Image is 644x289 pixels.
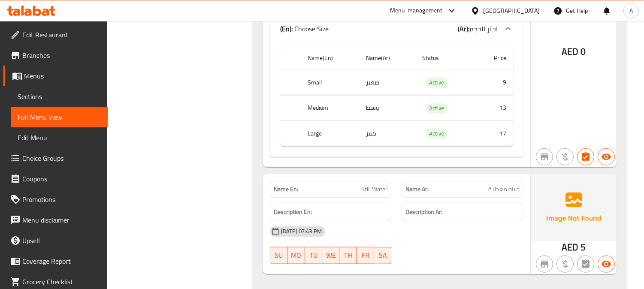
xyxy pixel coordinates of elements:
[11,107,108,127] a: Full Menu View
[22,174,101,184] span: Coupons
[483,6,540,15] div: [GEOGRAPHIC_DATA]
[374,247,391,264] button: SA
[531,174,617,241] img: Ae5nvW7+0k+MAAAAAElFTkSuQmCC
[474,96,513,121] td: 13
[426,129,448,139] div: Active
[562,43,578,60] span: AED
[359,70,416,95] td: صغير
[22,235,101,246] span: Upsell
[378,249,388,262] span: SA
[22,277,101,287] span: Grocery Checklist
[426,78,448,88] div: Active
[301,96,359,121] th: Medium
[474,121,513,146] td: 17
[343,249,353,262] span: TH
[22,215,101,225] span: Menu disclaimer
[278,227,325,235] span: [DATE] 07:43 PM
[536,256,553,273] button: Not branch specific item
[469,22,498,35] span: اختر الحجم
[274,185,298,194] strong: Name En:
[22,194,101,205] span: Promotions
[359,121,416,146] td: كبير
[3,189,108,210] a: Promotions
[581,239,586,256] span: 5
[280,46,513,147] table: choices table
[3,169,108,189] a: Coupons
[405,185,429,194] strong: Name Ar:
[291,249,301,262] span: MO
[274,249,284,262] span: SU
[3,66,108,86] a: Menus
[287,247,305,264] button: MO
[416,46,474,70] th: Status
[301,46,359,70] th: Name(En)
[359,96,416,121] td: وسط
[301,121,359,146] th: Large
[598,256,615,273] button: Available
[390,6,443,16] div: Menu-management
[18,132,101,143] span: Edit Menu
[536,148,553,166] button: Not branch specific item
[270,15,523,42] div: (En): Choose Size(Ar):اختر الحجم
[361,185,387,194] span: Still Water
[322,247,339,264] button: WE
[301,70,359,95] th: Small
[3,24,108,45] a: Edit Restaurant
[305,247,322,264] button: TU
[22,256,101,266] span: Coverage Report
[280,24,329,34] p: Choose Size
[18,91,101,102] span: Sections
[581,43,586,60] span: 0
[426,103,448,113] span: Active
[280,22,293,35] b: (En):
[22,30,101,40] span: Edit Restaurant
[22,153,101,163] span: Choice Groups
[562,239,578,256] span: AED
[270,247,287,264] button: SU
[3,230,108,251] a: Upsell
[405,207,442,217] strong: Description Ar:
[326,249,336,262] span: WE
[426,103,448,114] div: Active
[474,70,513,95] td: 9
[598,148,615,166] button: Available
[556,256,574,273] button: Purchased item
[426,78,448,87] span: Active
[556,148,574,166] button: Purchased item
[629,6,633,15] span: A
[339,247,357,264] button: TH
[274,207,312,217] strong: Description En:
[3,251,108,271] a: Coverage Report
[3,210,108,230] a: Menu disclaimer
[11,127,108,148] a: Edit Menu
[488,185,520,194] span: مياه معدنية
[577,256,594,273] button: Not has choices
[18,112,101,122] span: Full Menu View
[474,46,513,70] th: Price
[359,46,416,70] th: Name(Ar)
[3,148,108,169] a: Choice Groups
[3,45,108,66] a: Branches
[11,86,108,107] a: Sections
[360,249,371,262] span: FR
[458,22,469,35] b: (Ar):
[426,129,448,138] span: Active
[24,71,101,81] span: Menus
[22,50,101,60] span: Branches
[308,249,319,262] span: TU
[577,148,594,166] button: Has choices
[357,247,374,264] button: FR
